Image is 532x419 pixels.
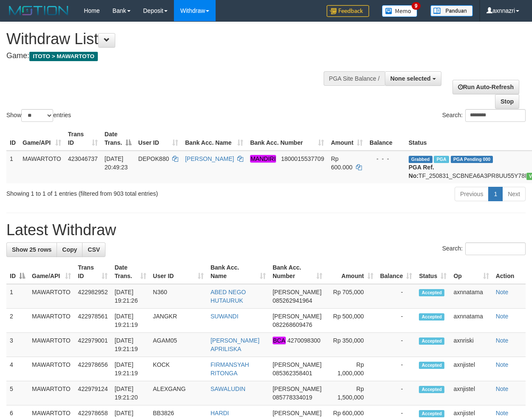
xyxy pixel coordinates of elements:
[211,337,259,352] a: [PERSON_NAME] APRILISKA
[496,410,509,416] a: Note
[6,52,346,60] h4: Game:
[211,385,245,392] a: SAWALUDIN
[273,370,312,377] span: Copy 085362358401 to clipboard
[6,222,526,239] h1: Latest Withdraw
[6,4,71,17] img: MOTION_logo.png
[366,127,405,151] th: Balance
[6,309,28,333] td: 2
[111,333,149,357] td: [DATE] 19:21:19
[496,337,509,344] a: Note
[150,284,207,309] td: N360
[281,155,324,162] span: Copy 1800015537709 to clipboard
[62,246,77,253] span: Copy
[450,357,492,381] td: axnjistel
[211,313,239,320] a: SUWANDI
[377,284,416,309] td: -
[74,333,111,357] td: 422979001
[377,260,416,284] th: Balance: activate to sort column ascending
[419,337,444,345] span: Accepted
[377,309,416,333] td: -
[390,75,431,82] span: None selected
[207,260,269,284] th: Bank Acc. Name: activate to sort column ascending
[111,381,149,405] td: [DATE] 19:21:20
[28,309,74,333] td: MAWARTOTO
[273,337,286,344] em: BCA
[111,260,149,284] th: Date Trans.: activate to sort column ascending
[450,309,492,333] td: axnnatama
[6,127,19,151] th: ID
[455,187,489,201] a: Previous
[150,260,207,284] th: User ID: activate to sort column ascending
[150,357,207,381] td: KOCK
[68,155,98,162] span: 423046737
[327,127,366,151] th: Amount: activate to sort column ascending
[496,313,509,320] a: Note
[6,357,28,381] td: 4
[273,321,312,328] span: Copy 082268609476 to clipboard
[273,297,312,304] span: Copy 085262941964 to clipboard
[324,71,385,86] div: PGA Site Balance /
[273,394,312,401] span: Copy 085778334019 to clipboard
[273,289,321,295] span: [PERSON_NAME]
[434,156,449,163] span: Marked by axnbram
[138,155,169,162] span: DEPOK880
[273,385,321,392] span: [PERSON_NAME]
[502,187,526,201] a: Next
[331,155,353,171] span: Rp 600.000
[185,155,234,162] a: [PERSON_NAME]
[326,309,377,333] td: Rp 500,000
[442,109,526,122] label: Search:
[57,242,83,257] a: Copy
[247,127,327,151] th: Bank Acc. Number: activate to sort column ascending
[495,94,519,109] a: Stop
[101,127,135,151] th: Date Trans.: activate to sort column descending
[6,31,346,48] h1: Withdraw List
[19,151,65,183] td: MAWARTOTO
[273,410,321,416] span: [PERSON_NAME]
[496,289,509,295] a: Note
[419,410,444,417] span: Accepted
[287,337,321,344] span: Copy 4270098300 to clipboard
[419,362,444,369] span: Accepted
[326,357,377,381] td: Rp 1,000,000
[28,260,74,284] th: Game/API: activate to sort column ascending
[88,246,100,253] span: CSV
[430,5,473,17] img: panduan.png
[150,309,207,333] td: JANGKR
[211,289,246,304] a: ABED NEGO HUTAURUK
[6,284,28,309] td: 1
[496,361,509,368] a: Note
[326,333,377,357] td: Rp 350,000
[6,381,28,405] td: 5
[452,80,519,94] a: Run Auto-Refresh
[273,361,321,368] span: [PERSON_NAME]
[412,2,421,10] span: 9
[273,313,321,320] span: [PERSON_NAME]
[19,127,65,151] th: Game/API: activate to sort column ascending
[326,260,377,284] th: Amount: activate to sort column ascending
[250,155,276,163] em: MANDIRI
[326,284,377,309] td: Rp 705,000
[6,260,28,284] th: ID: activate to sort column descending
[74,309,111,333] td: 422978561
[450,260,492,284] th: Op: activate to sort column ascending
[6,109,71,122] label: Show entries
[21,109,53,122] select: Showentries
[419,386,444,393] span: Accepted
[377,381,416,405] td: -
[6,151,19,183] td: 1
[28,357,74,381] td: MAWARTOTO
[12,246,51,253] span: Show 25 rows
[74,381,111,405] td: 422979124
[409,164,434,179] b: PGA Ref. No:
[28,381,74,405] td: MAWARTOTO
[6,186,215,198] div: Showing 1 to 1 of 1 entries (filtered from 903 total entries)
[65,127,101,151] th: Trans ID: activate to sort column ascending
[74,284,111,309] td: 422982952
[111,284,149,309] td: [DATE] 19:21:26
[182,127,247,151] th: Bank Acc. Name: activate to sort column ascending
[492,260,526,284] th: Action
[377,333,416,357] td: -
[111,309,149,333] td: [DATE] 19:21:19
[382,5,418,17] img: Button%20Memo.svg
